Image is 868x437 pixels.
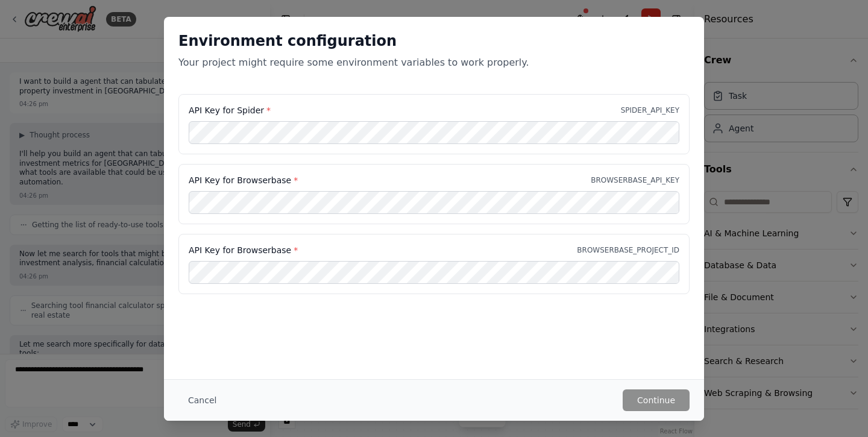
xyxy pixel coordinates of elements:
[591,175,679,185] p: BROWSERBASE_API_KEY
[189,104,271,116] label: API Key for Spider
[189,174,298,186] label: API Key for Browserbase
[189,244,298,256] label: API Key for Browserbase
[178,55,690,70] p: Your project might require some environment variables to work properly.
[178,389,226,411] button: Cancel
[577,245,679,255] p: BROWSERBASE_PROJECT_ID
[623,389,690,411] button: Continue
[178,31,690,51] h2: Environment configuration
[621,105,679,115] p: SPIDER_API_KEY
